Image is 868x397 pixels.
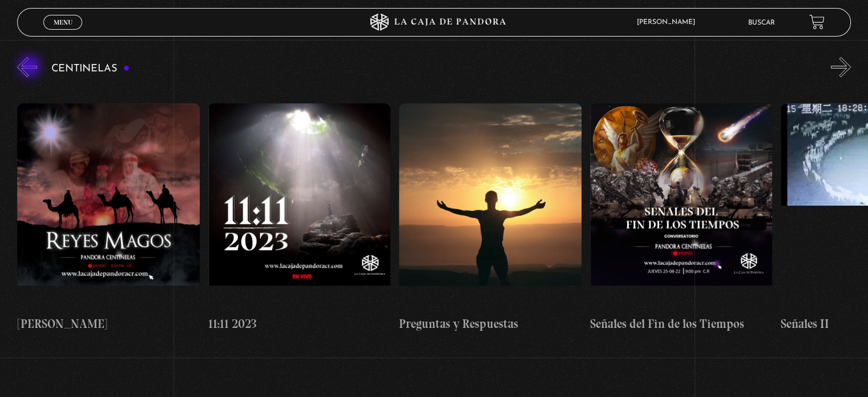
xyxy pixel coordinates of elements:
a: Buscar [748,19,775,26]
span: [PERSON_NAME] [631,19,706,26]
button: Next [831,57,851,77]
h4: 11:11 2023 [208,315,390,333]
button: Previous [17,57,37,77]
span: Cerrar [50,29,76,37]
a: [PERSON_NAME] [17,86,199,351]
h4: [PERSON_NAME] [17,315,199,333]
h3: Centinelas [51,63,130,74]
h4: Preguntas y Respuestas [399,315,581,333]
a: Preguntas y Respuestas [399,86,581,351]
span: Menu [54,19,72,26]
a: Señales del Fin de los Tiempos [590,86,772,351]
h4: Señales del Fin de los Tiempos [590,315,772,333]
a: View your shopping cart [809,14,825,30]
a: 11:11 2023 [208,86,390,351]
